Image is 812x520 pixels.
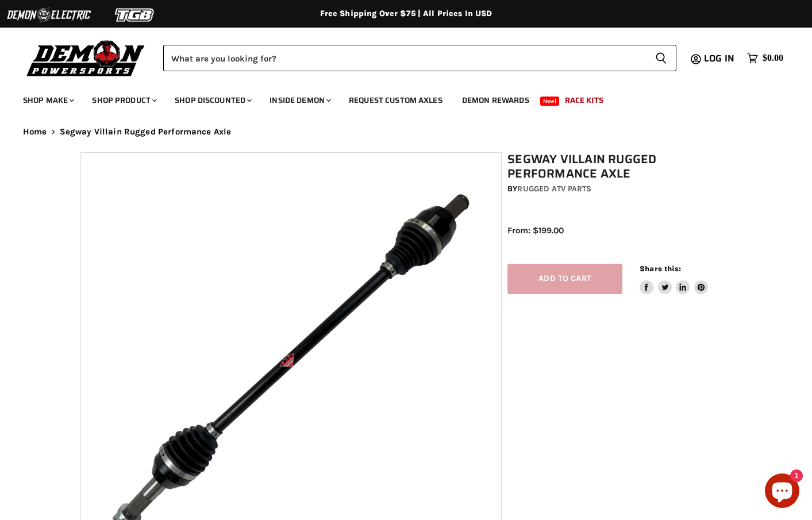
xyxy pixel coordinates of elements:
a: Shop Make [14,88,81,112]
img: Demon Powersports [23,37,149,78]
a: Log in [699,53,741,64]
button: Search [646,45,676,71]
img: TGB Logo 2 [92,4,178,26]
span: $0.00 [763,53,783,64]
input: Search [163,45,646,71]
img: Demon Electric Logo 2 [6,4,92,26]
a: Shop Discounted [166,88,259,112]
div: by [507,183,737,195]
a: $0.00 [741,50,789,67]
a: Race Kits [556,88,612,112]
a: Inside Demon [261,88,338,112]
a: Home [23,127,47,137]
h1: Segway Villain Rugged Performance Axle [507,152,737,181]
a: Rugged ATV Parts [517,184,591,194]
span: Share this: [640,264,681,273]
span: New! [540,97,560,106]
ul: Main menu [14,84,780,112]
inbox-online-store-chat: Shopify online store chat [761,473,803,511]
a: Demon Rewards [453,88,538,112]
a: Request Custom Axles [340,88,451,112]
form: Product [163,45,676,71]
span: From: $199.00 [507,225,564,236]
span: Log in [704,51,734,66]
span: Segway Villain Rugged Performance Axle [60,127,232,137]
aside: Share this: [640,264,708,294]
a: Shop Product [83,88,164,112]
